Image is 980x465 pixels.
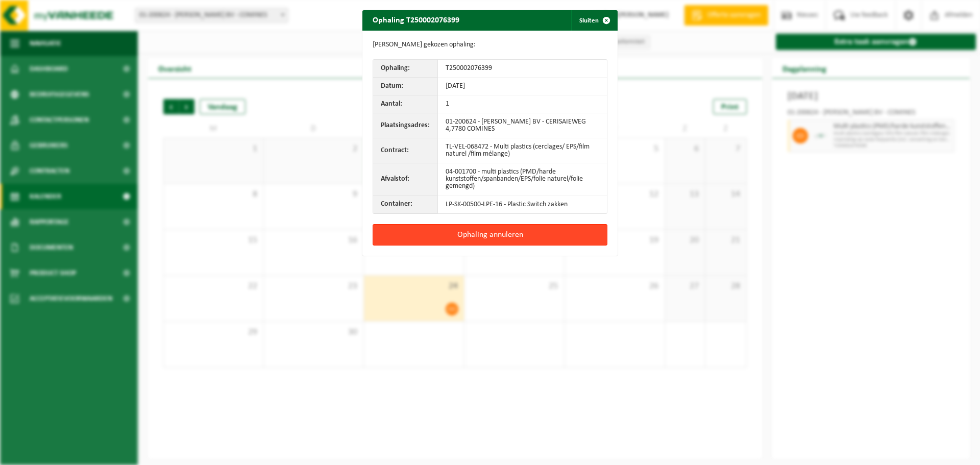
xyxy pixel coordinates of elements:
td: 1 [438,95,607,113]
th: Datum: [373,78,438,95]
th: Plaatsingsadres: [373,113,438,138]
td: LP-SK-00500-LPE-16 - Plastic Switch zakken [438,195,607,213]
th: Afvalstof: [373,163,438,195]
td: [DATE] [438,78,607,95]
button: Ophaling annuleren [373,224,607,246]
td: 01-200624 - [PERSON_NAME] BV - CERISAIEWEG 4,7780 COMINES [438,113,607,138]
p: [PERSON_NAME] gekozen ophaling: [373,41,607,49]
th: Aantal: [373,95,438,113]
button: Sluiten [571,10,617,31]
h2: Ophaling T250002076399 [362,10,470,30]
td: TL-VEL-068472 - Multi plastics (cerclages/ EPS/film naturel /film mélange) [438,138,607,163]
td: 04-001700 - multi plastics (PMD/harde kunststoffen/spanbanden/EPS/folie naturel/folie gemengd) [438,163,607,195]
th: Container: [373,195,438,213]
th: Ophaling: [373,60,438,78]
td: T250002076399 [438,60,607,78]
th: Contract: [373,138,438,163]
